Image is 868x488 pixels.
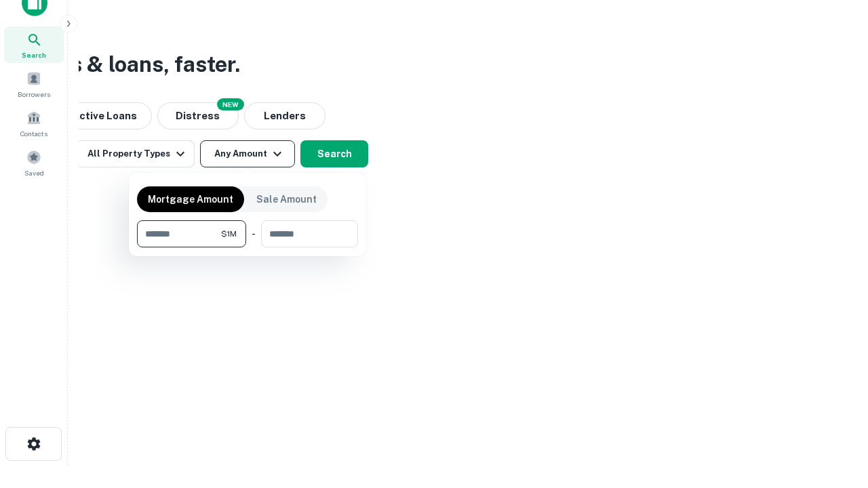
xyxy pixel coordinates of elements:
span: $1M [221,228,237,240]
p: Sale Amount [256,192,317,207]
iframe: Chat Widget [800,380,868,445]
div: - [252,220,256,247]
p: Mortgage Amount [148,192,233,207]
